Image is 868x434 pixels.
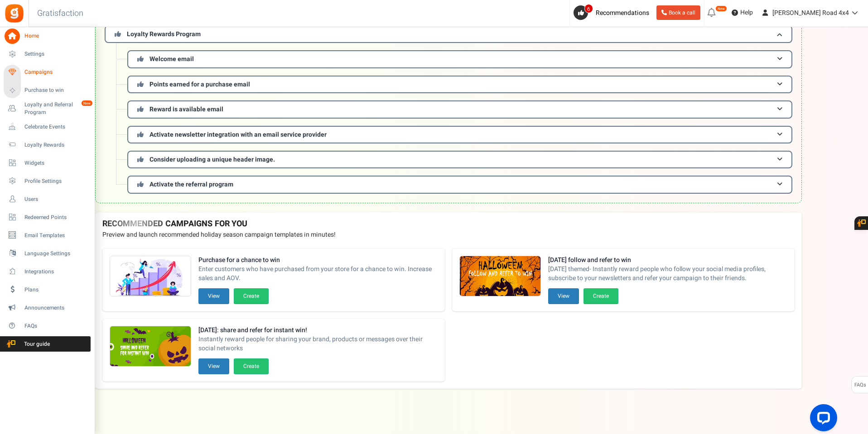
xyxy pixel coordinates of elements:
[24,250,88,258] span: Language Settings
[4,318,91,334] a: FAQs
[4,246,91,261] a: Language Settings
[4,47,91,62] a: Settings
[4,191,91,207] a: Users
[4,3,24,24] img: Gratisfaction
[234,288,269,304] button: Create
[24,177,88,185] span: Profile Settings
[102,219,795,229] h4: RECOMMENDED CAMPAIGNS FOR YOU
[149,180,233,189] span: Activate the referral program
[854,377,866,394] span: FAQs
[24,322,88,330] span: FAQs
[548,288,579,304] button: View
[198,335,438,353] span: Instantly reward people for sharing your brand, products or messages over their social networks
[24,32,88,40] span: Home
[656,5,700,20] a: Book a call
[772,8,849,18] span: [PERSON_NAME] Road 4x4
[4,29,91,44] a: Home
[460,256,540,297] img: Recommended Campaigns
[548,256,787,265] strong: [DATE] follow and refer to win
[4,173,91,189] a: Profile Settings
[583,288,618,304] button: Create
[24,159,88,167] span: Widgets
[4,340,68,348] span: Tour guide
[4,282,91,297] a: Plans
[596,8,649,18] span: Recommendations
[4,155,91,171] a: Widgets
[4,300,91,315] a: Announcements
[548,265,787,283] span: [DATE] themed- Instantly reward people who follow your social media profiles, subscribe to your n...
[110,326,191,367] img: Recommended Campaigns
[24,214,88,221] span: Redeemed Points
[198,326,438,335] strong: [DATE]: share and refer for instant win!
[24,50,88,58] span: Settings
[24,86,88,94] span: Purchase to win
[127,29,201,39] span: Loyalty Rewards Program
[24,268,88,276] span: Integrations
[738,8,753,17] span: Help
[198,265,438,283] span: Enter customers who have purchased from your store for a chance to win. Increase sales and AOV.
[4,83,91,98] a: Purchase to win
[24,304,88,312] span: Announcements
[102,230,795,239] p: Preview and launch recommended holiday season campaign templates in minutes!
[4,65,91,80] a: Campaigns
[149,80,250,89] span: Points earned for a purchase email
[149,130,327,139] span: Activate newsletter integration with an email service provider
[24,101,91,116] span: Loyalty and Referral Program
[715,5,727,12] em: New
[4,264,91,279] a: Integrations
[24,68,88,76] span: Campaigns
[24,196,88,203] span: Users
[234,358,269,374] button: Create
[24,141,88,149] span: Loyalty Rewards
[24,123,88,131] span: Celebrate Events
[4,228,91,243] a: Email Templates
[198,256,438,265] strong: Purchase for a chance to win
[149,105,223,114] span: Reward is available email
[149,155,275,164] span: Consider uploading a unique header image.
[149,54,194,64] span: Welcome email
[4,119,91,134] a: Celebrate Events
[4,137,91,153] a: Loyalty Rewards
[198,288,229,304] button: View
[24,232,88,239] span: Email Templates
[4,101,91,116] a: Loyalty and Referral Program New
[27,5,93,23] h3: Gratisfaction
[728,5,757,20] a: Help
[198,358,229,374] button: View
[24,286,88,294] span: Plans
[574,5,653,20] a: 6 Recommendations
[81,100,93,106] em: New
[110,256,191,297] img: Recommended Campaigns
[4,210,91,225] a: Redeemed Points
[584,4,593,13] span: 6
